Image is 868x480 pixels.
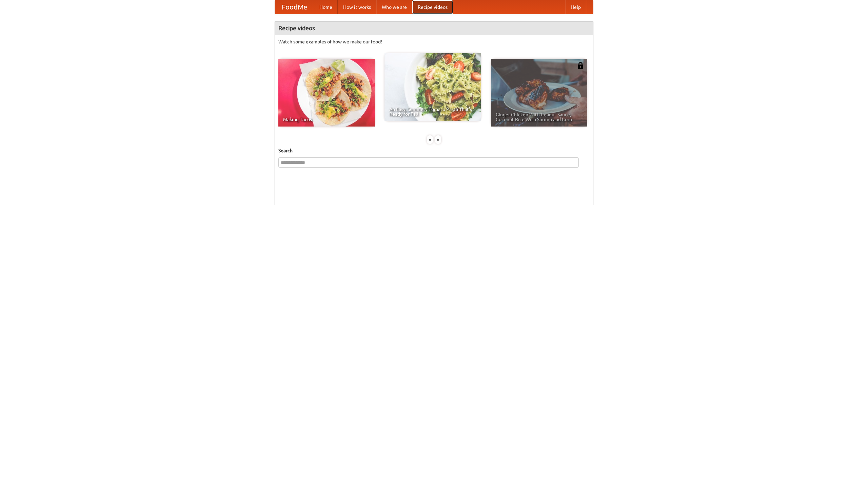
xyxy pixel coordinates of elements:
p: Watch some examples of how we make our food! [278,38,590,45]
div: « [427,135,433,144]
a: Home [314,0,338,14]
a: An Easy, Summery Tomato Pasta That's Ready for Fall [384,53,481,121]
span: Making Tacos [283,117,370,122]
a: Making Tacos [278,59,375,127]
h4: Recipe videos [275,21,593,35]
h5: Search [278,147,590,154]
img: 483408.png [577,62,584,69]
a: Help [565,0,586,14]
span: An Easy, Summery Tomato Pasta That's Ready for Fall [389,107,476,116]
div: » [435,135,441,144]
a: Recipe videos [412,0,453,14]
a: Who we are [376,0,412,14]
a: How it works [338,0,376,14]
a: FoodMe [275,0,314,14]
